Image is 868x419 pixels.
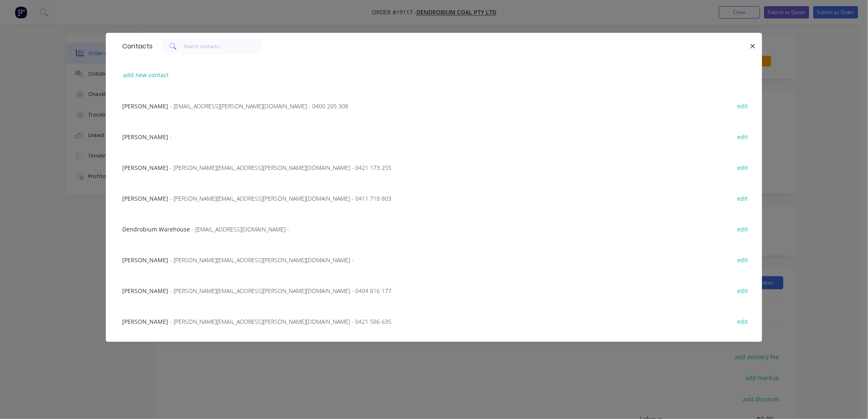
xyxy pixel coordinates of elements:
[122,318,168,325] span: [PERSON_NAME]
[184,38,264,55] input: Search contacts...
[170,164,391,172] span: - [PERSON_NAME][EMAIL_ADDRESS][PERSON_NAME][DOMAIN_NAME] - 0421 173 255
[122,195,168,202] span: [PERSON_NAME]
[170,195,391,202] span: - [PERSON_NAME][EMAIL_ADDRESS][PERSON_NAME][DOMAIN_NAME] - 0411 718 803
[192,225,289,233] span: - [EMAIL_ADDRESS][DOMAIN_NAME] -
[733,223,752,234] button: edit
[733,192,752,204] button: edit
[122,256,168,264] span: [PERSON_NAME]
[170,287,391,295] span: - [PERSON_NAME][EMAIL_ADDRESS][PERSON_NAME][DOMAIN_NAME] - 0404 816 177
[119,69,173,80] button: add new contact
[122,287,168,295] span: [PERSON_NAME]
[733,316,752,327] button: edit
[733,100,752,111] button: edit
[733,254,752,265] button: edit
[118,33,153,60] div: Contacts
[170,318,391,325] span: - [PERSON_NAME][EMAIL_ADDRESS][PERSON_NAME][DOMAIN_NAME] - 0421 586 635
[170,256,354,264] span: - [PERSON_NAME][EMAIL_ADDRESS][PERSON_NAME][DOMAIN_NAME] -
[733,131,752,142] button: edit
[170,102,348,110] span: - [EMAIL_ADDRESS][PERSON_NAME][DOMAIN_NAME] - 0400 205 308
[122,164,168,172] span: [PERSON_NAME]
[122,225,190,233] span: Dendrobium Warehouse
[122,133,168,141] span: [PERSON_NAME]
[122,102,168,110] span: [PERSON_NAME]
[733,162,752,173] button: edit
[733,285,752,296] button: edit
[170,133,172,141] span: -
